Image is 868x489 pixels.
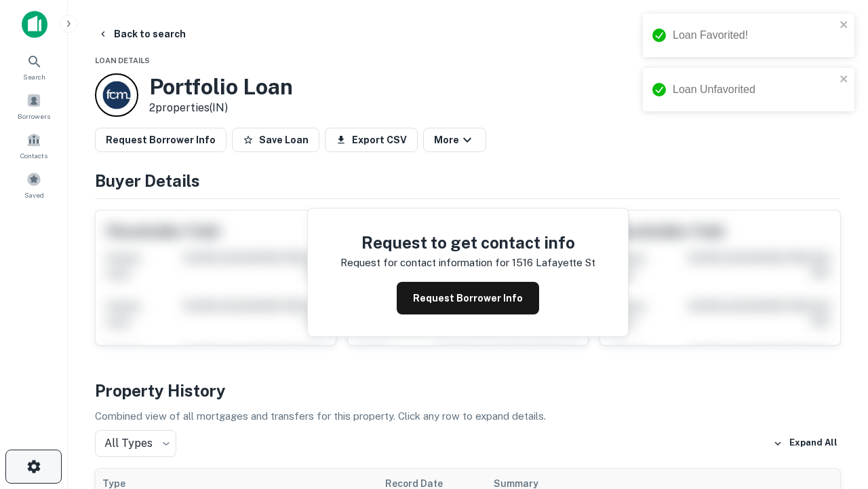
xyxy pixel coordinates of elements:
a: Borrowers [4,88,64,124]
button: More [423,128,486,152]
button: Expand All [770,433,841,454]
a: Contacts [4,127,64,164]
p: 1516 lafayette st [512,255,595,271]
button: close [840,73,849,86]
button: Request Borrower Info [397,282,539,314]
div: Loan Favorited! [673,27,835,43]
h4: Buyer Details [95,168,841,193]
span: Saved [24,189,44,200]
a: Search [4,48,64,85]
img: capitalize-icon.png [22,11,47,38]
p: Request for contact information for [340,255,509,271]
button: Request Borrower Info [95,128,226,152]
span: Borrowers [18,111,50,122]
h4: Request to get contact info [340,230,595,255]
button: Export CSV [325,128,418,152]
button: Back to search [92,22,191,46]
h3: Portfolio Loan [149,74,293,100]
button: Save Loan [232,128,319,152]
div: Loan Unfavorited [673,81,835,98]
button: close [840,19,849,32]
span: Search [23,71,45,82]
a: Saved [4,166,64,203]
iframe: Chat Widget [800,380,868,446]
span: Contacts [20,150,47,161]
h4: Property History [95,378,841,403]
div: All Types [95,430,176,457]
p: 2 properties (IN) [149,100,293,116]
p: Combined view of all mortgages and transfers for this property. Click any row to expand details. [95,408,841,424]
span: Loan Details [95,56,150,65]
